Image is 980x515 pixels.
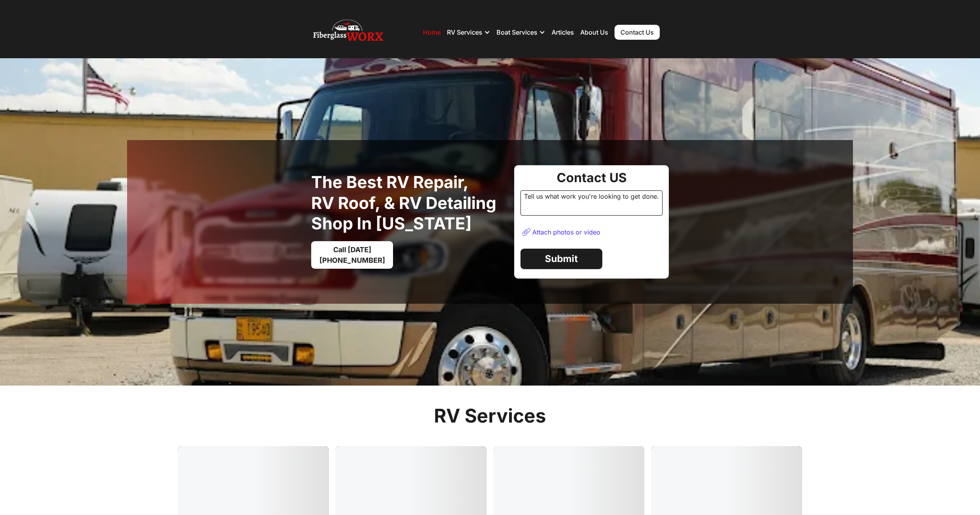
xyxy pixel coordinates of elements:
div: Boat Services [496,28,537,36]
div: Boat Services [496,20,545,44]
a: Home [423,28,441,36]
div: Tell us what work you're looking to get done. [520,190,663,216]
a: Call [DATE][PHONE_NUMBER] [311,241,393,269]
a: Contact Us [615,25,660,40]
a: Submit [520,249,602,269]
a: Articles [552,28,574,36]
div: Contact US [520,172,663,184]
div: Attach photos or video [532,228,600,236]
div: RV Services [447,28,482,36]
h1: The best RV Repair, RV Roof, & RV Detailing Shop in [US_STATE] [311,172,508,234]
div: RV Services [447,20,490,44]
a: About Us [580,28,608,36]
h2: RV Services [434,404,546,427]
